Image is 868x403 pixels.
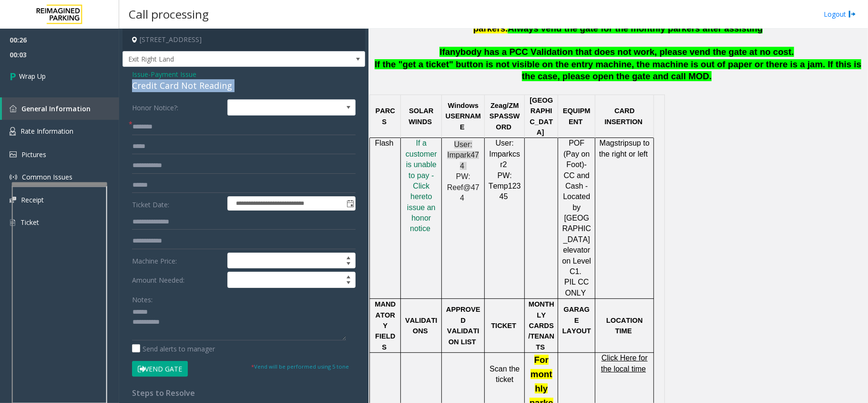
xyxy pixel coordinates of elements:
a: General Information [2,97,119,120]
span: If the "get a ticket" button is not visible on the entry machine, the machine is out of paper or ... [375,59,861,82]
label: Honor Notice?: [130,99,225,116]
span: -CC and Cash - [564,160,590,190]
span: General Information [21,104,91,113]
img: 'icon' [10,151,17,158]
span: MONTHLY CARDS/TENANTS [529,300,555,351]
img: 'icon' [10,218,16,227]
span: POF (Pay on Foot) [563,139,590,169]
a: I [416,139,418,147]
span: Decrease value [342,280,355,287]
span: - [148,70,196,79]
span: Zeag [490,102,507,110]
img: 'icon' [10,105,17,112]
a: f a customer is unable to pay - Click her [406,139,437,201]
span: Rate Information [20,127,73,136]
img: logout [848,9,856,19]
span: by [GEOGRAPHIC_DATA] elevator on Level C1. [562,203,592,276]
span: User: Impark474 [447,140,479,170]
span: If [439,47,445,57]
span: TICKET [491,322,516,329]
button: Vend Gate [132,361,188,377]
span: Payment Issue [151,69,196,79]
span: Wrap Up [19,71,46,81]
span: PARCS [376,107,396,125]
span: PW: Temp12345 [489,171,521,201]
span: /ZMSPASSWORD [490,102,520,131]
span: anybody has a PCC Validation that does not work, please vend the gate at no cost. [445,47,794,57]
span: APPROVED VALIDATION LIST [446,306,480,345]
span: Common Issues [22,172,72,181]
label: Machine Price: [130,253,225,269]
span: Scan the ticket [490,365,520,383]
span: Mag [600,139,614,147]
label: Amount Needed: [130,272,225,288]
span: [GEOGRAPHIC_DATA] [530,96,553,136]
div: Credit Card Not Reading [132,79,356,92]
span: Issue [132,69,148,79]
h4: Steps to Resolve [132,389,356,398]
span: MANDATORY FIELDS [375,300,396,351]
h3: Call processing [124,2,214,26]
span: up to the right or left [599,139,650,158]
span: Flash [375,139,394,147]
span: e [421,192,426,201]
img: 'icon' [10,197,16,203]
span: Toggle popup [345,197,355,210]
a: Logout [824,9,856,19]
img: 'icon' [10,127,16,136]
a: Click Here for the local time [601,354,648,372]
span: strips [614,139,633,147]
span: PW: Reef@474 [447,172,480,202]
span: Click Here for the local time [601,354,648,372]
img: 'icon' [10,173,17,181]
span: Decrease value [342,261,355,268]
span: CARD INSERTION [604,107,643,125]
span: VALIDATIONS [405,317,438,335]
span: EQUIPMENT [563,107,591,125]
span: Located [563,192,590,201]
span: Increase value [342,272,355,280]
span: Windows USERNAME [446,102,481,131]
a: e [421,193,426,201]
h4: [STREET_ADDRESS] [123,29,365,51]
span: PIL CC ONLY [564,278,589,297]
span: Increase value [342,253,355,261]
span: Exit Right Land [123,52,317,67]
small: Vend will be performed using 5 tone [251,363,349,370]
span: Always vend the gate for the monthly parkers after assisting [508,23,763,33]
span: User: Imparkcsr2 [489,139,520,169]
span: Pictures [21,150,46,159]
span: SOLAR WINDS [408,107,433,125]
label: Notes: [132,291,153,305]
label: Send alerts to manager [132,344,215,354]
span: GARAGE LAYOUT [562,306,591,335]
span: LOCATION TIME [606,317,643,335]
label: Ticket Date: [130,196,225,211]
